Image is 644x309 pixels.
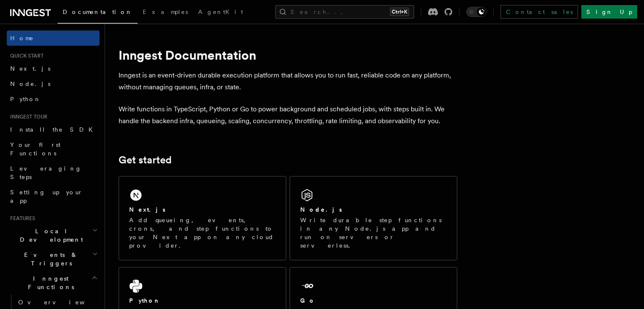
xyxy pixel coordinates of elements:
[7,227,92,244] span: Local Development
[390,8,409,16] kbd: Ctrl+K
[138,3,193,23] a: Examples
[7,52,44,59] span: Quick start
[10,96,41,102] span: Python
[500,5,578,19] a: Contact sales
[7,223,100,247] button: Local Development
[58,3,138,24] a: Documentation
[7,76,100,91] a: Node.js
[10,189,83,204] span: Setting up your app
[7,61,100,76] a: Next.js
[10,126,98,133] span: Install the SDK
[581,5,637,19] a: Sign Up
[7,185,100,208] a: Setting up your app
[143,8,188,15] span: Examples
[7,91,100,107] a: Python
[198,8,243,15] span: AgentKit
[7,274,91,291] span: Inngest Functions
[129,205,166,214] h2: Next.js
[129,296,160,305] h2: Python
[290,176,457,260] a: Node.jsWrite durable step functions in any Node.js app and run on servers or serverless.
[119,47,457,63] h1: Inngest Documentation
[7,215,35,222] span: Features
[275,5,414,19] button: Search...Ctrl+K
[7,251,92,268] span: Events & Triggers
[300,216,447,250] p: Write durable step functions in any Node.js app and run on servers or serverless.
[119,69,457,93] p: Inngest is an event-driven durable execution platform that allows you to run fast, reliable code ...
[129,216,276,250] p: Add queueing, events, crons, and step functions to your Next app on any cloud provider.
[119,176,286,260] a: Next.jsAdd queueing, events, crons, and step functions to your Next app on any cloud provider.
[119,154,171,166] a: Get started
[10,80,50,87] span: Node.js
[7,137,100,161] a: Your first Functions
[7,271,100,295] button: Inngest Functions
[10,141,61,157] span: Your first Functions
[7,247,100,271] button: Events & Triggers
[18,299,105,306] span: Overview
[7,122,100,137] a: Install the SDK
[10,65,50,72] span: Next.js
[7,113,47,120] span: Inngest tour
[10,34,34,42] span: Home
[300,296,315,305] h2: Go
[10,165,82,180] span: Leveraging Steps
[300,205,342,214] h2: Node.js
[7,161,100,185] a: Leveraging Steps
[193,3,248,23] a: AgentKit
[63,8,133,15] span: Documentation
[119,103,457,127] p: Write functions in TypeScript, Python or Go to power background and scheduled jobs, with steps bu...
[466,7,486,17] button: Toggle dark mode
[7,30,100,46] a: Home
